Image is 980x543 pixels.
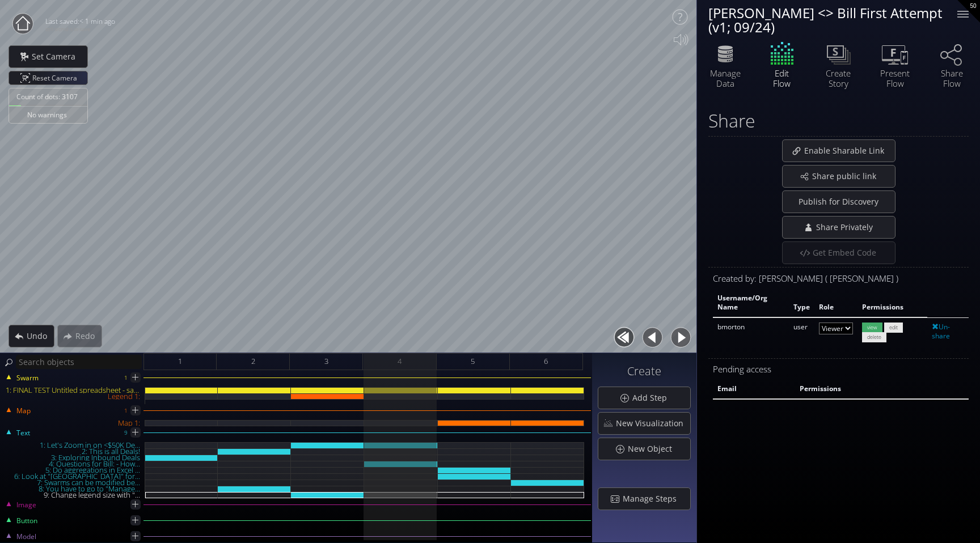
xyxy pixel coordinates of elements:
[862,323,882,332] span: view
[26,330,54,342] span: Undo
[1,455,145,461] div: 3: Exploring Inbound Deals
[16,406,31,416] span: Map
[862,332,886,342] span: delete
[627,443,679,455] span: New Object
[1,486,145,492] div: 8: You have to go to "Manage...
[16,500,36,510] span: Image
[875,68,915,88] div: Present Flow
[932,68,971,88] div: Share Flow
[178,354,182,368] span: 1
[789,289,814,318] th: Type
[789,317,814,346] td: user
[1,473,145,480] div: 6: Look at "[GEOGRAPHIC_DATA]" for...
[251,354,255,368] span: 2
[706,68,745,88] div: Manage Data
[708,6,943,34] div: [PERSON_NAME] <> Bill First Attempt (v1; 09/24)
[398,354,402,368] span: 4
[713,364,969,374] h5: Pending access
[1,448,145,455] div: 2: This is all Deals!
[1,442,145,448] div: 1: Let's Zoom in on <$50K De...
[632,392,674,404] span: Add Step
[713,380,795,399] th: Email
[471,354,475,368] span: 5
[713,274,969,283] h5: Created by: [PERSON_NAME] ( [PERSON_NAME] )
[708,111,755,130] h2: Share
[818,68,858,88] div: Create Story
[16,516,37,526] span: Button
[622,493,683,504] span: Manage Steps
[16,355,142,369] input: Search objects
[1,393,145,400] div: Legend 1:
[815,222,879,233] span: Share Privately
[598,365,691,377] h3: Create
[795,380,942,399] th: Permissions
[812,171,883,182] span: Share public link
[1,492,145,498] div: 9: Change legend size with "...
[814,289,857,318] th: Role
[544,354,548,368] span: 6
[31,51,82,62] span: Set Camera
[857,289,928,318] th: Permissions
[16,532,36,542] span: Model
[16,428,30,438] span: Text
[792,196,885,207] span: Publish for Discovery
[124,371,128,385] div: 1
[1,480,145,486] div: 7: Swarms can be modified be...
[324,354,328,368] span: 3
[124,426,128,440] div: 9
[9,325,54,347] div: Undo action
[717,323,784,332] div: bmorton
[884,323,903,332] span: edit
[16,373,39,383] span: Swarm
[1,467,145,473] div: 5: Do aggregations in Excel ...
[1,461,145,467] div: 4: Questions for Bill: - How...
[804,145,891,156] span: Enable Sharable Link
[615,418,690,429] span: New Visualization
[1,420,145,426] div: Map 1:
[124,404,128,418] div: 1
[32,71,81,84] span: Reset Camera
[932,322,950,341] a: Un-share
[713,289,789,318] th: Username/Org Name
[1,387,145,393] div: 1: FINAL TEST Untitled spreadsheet - sales_led_inbound_deals_2025-09-24T1305 (1).csv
